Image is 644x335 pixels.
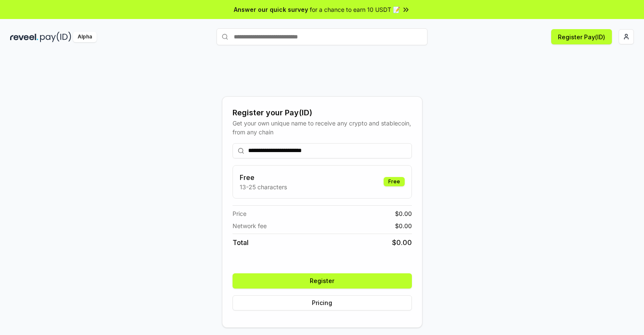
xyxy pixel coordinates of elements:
[233,209,246,218] span: Price
[551,29,612,44] button: Register Pay(ID)
[233,107,412,119] div: Register your Pay(ID)
[10,32,38,42] img: reveel_dark
[240,182,287,191] p: 13-25 characters
[73,32,97,42] div: Alpha
[395,209,412,218] span: $ 0.00
[395,221,412,230] span: $ 0.00
[40,32,71,42] img: pay_id
[233,119,412,136] div: Get your own unique name to receive any crypto and stablecoin, from any chain
[234,5,308,14] span: Answer our quick survey
[384,177,405,186] div: Free
[310,5,400,14] span: for a chance to earn 10 USDT 📝
[233,295,412,310] button: Pricing
[233,237,249,248] span: Total
[240,172,287,182] h3: Free
[233,221,267,230] span: Network fee
[392,237,412,248] span: $ 0.00
[233,273,412,289] button: Register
